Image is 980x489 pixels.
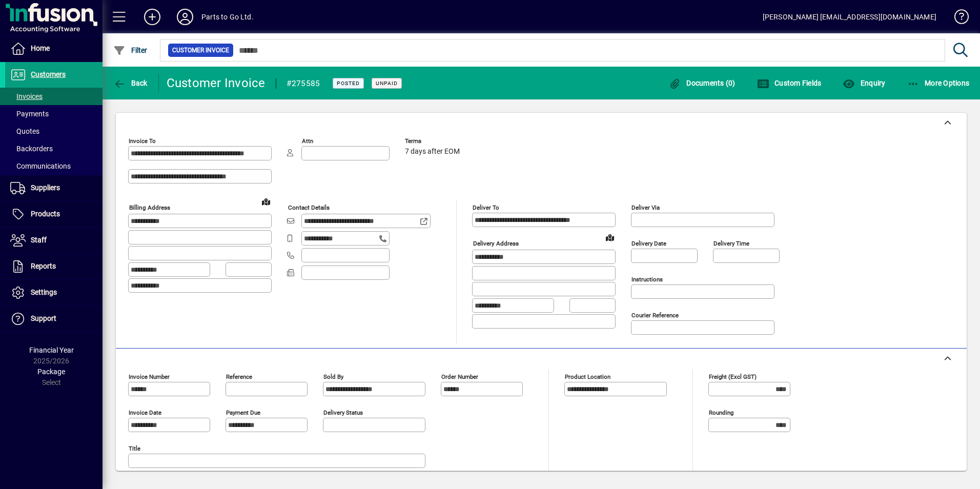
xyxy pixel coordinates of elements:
[631,240,666,247] mat-label: Delivery date
[405,148,460,156] span: 7 days after EOM
[29,346,74,354] span: Financial Year
[169,8,201,26] button: Profile
[172,45,229,55] span: Customer Invoice
[843,79,885,87] span: Enquiry
[10,110,49,118] span: Payments
[5,140,103,157] a: Backorders
[763,9,936,25] div: [PERSON_NAME] [EMAIL_ADDRESS][DOMAIN_NAME]
[323,409,363,416] mat-label: Delivery status
[376,80,398,87] span: Unpaid
[5,228,103,253] a: Staff
[907,79,970,87] span: More Options
[129,373,170,380] mat-label: Invoice number
[31,262,56,270] span: Reports
[323,373,343,380] mat-label: Sold by
[136,8,169,26] button: Add
[669,79,736,87] span: Documents (0)
[757,79,822,87] span: Custom Fields
[10,127,39,135] span: Quotes
[713,240,749,247] mat-label: Delivery time
[167,75,266,91] div: Customer Invoice
[631,204,660,211] mat-label: Deliver via
[5,123,103,140] a: Quotes
[129,445,140,452] mat-label: Title
[10,92,43,100] span: Invoices
[666,74,738,92] button: Documents (0)
[258,193,274,210] a: View on map
[441,373,478,380] mat-label: Order number
[754,74,824,92] button: Custom Fields
[5,201,103,227] a: Products
[201,9,254,25] div: Parts to Go Ltd.
[5,306,103,332] a: Support
[287,75,320,92] div: #275585
[602,229,618,246] a: View on map
[111,74,150,92] button: Back
[31,184,60,192] span: Suppliers
[31,314,56,322] span: Support
[565,373,610,380] mat-label: Product location
[5,280,103,305] a: Settings
[473,204,499,211] mat-label: Deliver To
[5,175,103,201] a: Suppliers
[709,409,733,416] mat-label: Rounding
[37,368,65,376] span: Package
[31,44,50,52] span: Home
[129,137,156,145] mat-label: Invoice To
[709,373,757,380] mat-label: Freight (excl GST)
[5,105,103,123] a: Payments
[31,70,66,78] span: Customers
[226,373,252,380] mat-label: Reference
[5,157,103,175] a: Communications
[103,74,159,92] app-page-header-button: Back
[302,137,313,145] mat-label: Attn
[631,276,663,283] mat-label: Instructions
[31,236,47,244] span: Staff
[947,2,967,35] a: Knowledge Base
[129,409,161,416] mat-label: Invoice date
[5,88,103,105] a: Invoices
[31,210,60,218] span: Products
[10,145,53,153] span: Backorders
[905,74,972,92] button: More Options
[337,80,360,87] span: Posted
[405,138,466,145] span: Terms
[113,79,148,87] span: Back
[5,36,103,62] a: Home
[840,74,888,92] button: Enquiry
[111,41,150,59] button: Filter
[631,312,679,319] mat-label: Courier Reference
[226,409,260,416] mat-label: Payment due
[31,288,57,296] span: Settings
[5,254,103,279] a: Reports
[113,46,148,54] span: Filter
[10,162,71,170] span: Communications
